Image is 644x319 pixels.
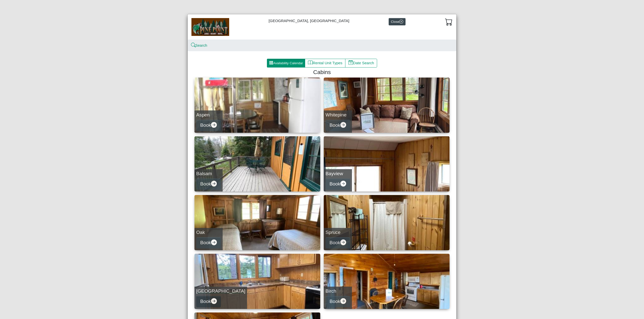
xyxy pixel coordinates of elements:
[305,59,345,68] button: bookRental Unit Types
[196,230,221,235] h5: Oak
[326,230,350,235] h5: Spruce
[211,181,217,186] svg: arrow right circle fill
[326,296,350,307] button: Bookarrow right circle fill
[211,239,217,245] svg: arrow right circle fill
[196,112,221,118] h5: Aspen
[188,14,456,40] div: [GEOGRAPHIC_DATA], [GEOGRAPHIC_DATA]
[326,288,350,294] h5: Birch
[196,296,221,307] button: Bookarrow right circle fill
[326,171,350,177] h5: Bayview
[399,20,403,24] svg: x circle
[196,120,221,131] button: Bookarrow right circle fill
[267,59,305,68] button: grid3x3 gap fillAvailability Calendar
[326,112,350,118] h5: Whitepine
[196,288,245,294] h5: [GEOGRAPHIC_DATA]
[445,18,453,26] svg: cart
[340,181,346,186] svg: arrow right circle fill
[269,61,273,65] svg: grid3x3 gap fill
[340,122,346,128] svg: arrow right circle fill
[211,298,217,304] svg: arrow right circle fill
[196,178,221,190] button: Bookarrow right circle fill
[196,171,221,177] h5: Balsam
[196,69,448,76] h4: Cabins
[340,298,346,304] svg: arrow right circle fill
[326,178,350,190] button: Bookarrow right circle fill
[191,43,195,47] svg: search
[389,18,406,25] button: Closex circle
[348,60,353,65] svg: calendar date
[340,239,346,245] svg: arrow right circle fill
[196,237,221,248] button: Bookarrow right circle fill
[211,122,217,128] svg: arrow right circle fill
[326,237,350,248] button: Bookarrow right circle fill
[191,18,229,36] img: b144ff98-a7e1-49bd-98da-e9ae77355310.jpg
[191,43,207,47] a: searchSearch
[308,60,313,65] svg: book
[326,120,350,131] button: Bookarrow right circle fill
[345,59,377,68] button: calendar dateDate Search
